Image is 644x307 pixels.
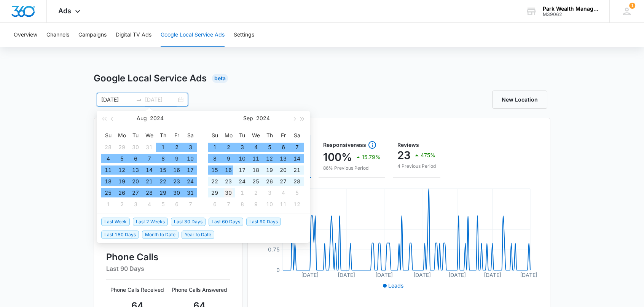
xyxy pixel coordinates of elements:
[290,142,304,153] td: 2024-09-07
[263,176,276,187] td: 2024-09-26
[629,3,635,9] span: 1
[251,177,260,186] div: 25
[156,164,170,176] td: 2024-08-15
[106,264,230,273] h6: Last 90 Days
[375,272,393,278] tspan: [DATE]
[142,199,156,210] td: 2024-09-04
[448,272,466,278] tspan: [DATE]
[183,129,197,142] th: Sa
[413,272,431,278] tspan: [DATE]
[243,111,253,126] button: Sep
[78,23,107,47] button: Campaigns
[172,143,181,152] div: 2
[263,153,276,164] td: 2024-09-12
[276,199,290,210] td: 2024-10-11
[101,164,115,176] td: 2024-08-11
[484,272,501,278] tspan: [DATE]
[136,97,142,103] span: swap-right
[101,176,115,187] td: 2024-08-18
[208,164,222,176] td: 2024-09-15
[290,153,304,164] td: 2024-09-14
[276,164,290,176] td: 2024-09-20
[117,177,126,186] div: 19
[279,165,288,175] div: 20
[249,199,263,210] td: 2024-10-09
[323,165,381,172] p: 86% Previous Period
[183,142,197,153] td: 2024-08-03
[58,7,71,15] span: Ads
[251,154,260,163] div: 11
[210,154,219,163] div: 8
[145,165,154,175] div: 14
[101,153,115,164] td: 2024-08-04
[101,187,115,199] td: 2024-08-25
[235,176,249,187] td: 2024-09-24
[290,199,304,210] td: 2024-10-12
[276,267,280,273] tspan: 0
[246,218,281,226] span: Last 90 Days
[323,151,352,163] p: 100%
[238,143,247,152] div: 3
[224,200,233,209] div: 7
[323,140,381,150] div: Responsiveness
[142,164,156,176] td: 2024-08-14
[251,165,260,175] div: 18
[290,129,304,142] th: Sa
[115,164,129,176] td: 2024-08-12
[129,153,142,164] td: 2024-08-06
[172,188,181,197] div: 30
[290,176,304,187] td: 2024-09-28
[117,165,126,175] div: 12
[117,200,126,209] div: 2
[397,163,436,170] p: 4 Previous Period
[172,177,181,186] div: 23
[249,164,263,176] td: 2024-09-18
[224,143,233,152] div: 2
[136,97,142,103] span: to
[171,218,206,226] span: Last 30 Days
[183,153,197,164] td: 2024-08-10
[145,177,154,186] div: 21
[276,142,290,153] td: 2024-09-06
[222,142,235,153] td: 2024-09-02
[156,187,170,199] td: 2024-08-29
[224,154,233,163] div: 9
[292,165,301,175] div: 21
[222,187,235,199] td: 2024-09-30
[238,154,247,163] div: 10
[46,23,69,47] button: Channels
[182,231,214,239] span: Year to Date
[117,188,126,197] div: 26
[212,74,228,83] div: Beta
[208,187,222,199] td: 2024-09-29
[158,177,167,186] div: 22
[129,129,142,142] th: Tu
[251,200,260,209] div: 9
[150,111,164,126] button: 2024
[101,231,139,239] span: Last 180 Days
[235,164,249,176] td: 2024-09-17
[222,199,235,210] td: 2024-10-07
[210,177,219,186] div: 22
[397,149,411,161] p: 23
[292,188,301,197] div: 5
[210,165,219,175] div: 15
[338,272,355,278] tspan: [DATE]
[142,176,156,187] td: 2024-08-21
[276,176,290,187] td: 2024-09-27
[388,282,403,289] span: Leads
[265,154,274,163] div: 12
[115,176,129,187] td: 2024-08-19
[131,188,140,197] div: 27
[238,200,247,209] div: 8
[238,165,247,175] div: 17
[104,165,113,175] div: 11
[292,177,301,186] div: 28
[156,176,170,187] td: 2024-08-22
[265,188,274,197] div: 3
[101,218,130,226] span: Last Week
[131,143,140,152] div: 30
[170,176,183,187] td: 2024-08-23
[183,176,197,187] td: 2024-08-24
[172,154,181,163] div: 9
